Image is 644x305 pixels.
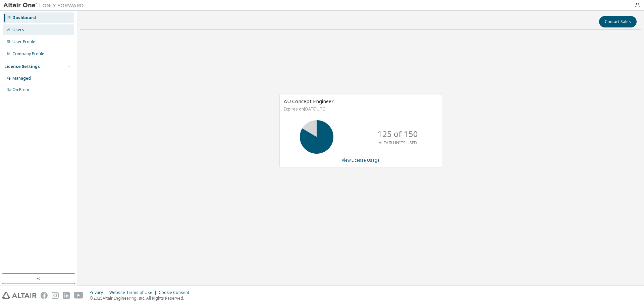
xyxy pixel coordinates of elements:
div: On Prem [12,87,29,92]
img: Altair One [3,2,87,9]
div: License Settings [4,64,40,69]
div: User Profile [12,39,35,45]
div: Company Profile [12,51,44,57]
p: © 2025 Altair Engineering, Inc. All Rights Reserved. [90,295,193,301]
span: AU Concept Engineer [284,98,334,104]
img: youtube.svg [74,292,84,299]
div: Dashboard [12,15,36,20]
div: Cookie Consent [159,290,193,295]
a: View License Usage [342,157,380,163]
img: instagram.svg [52,292,59,299]
img: facebook.svg [41,292,48,299]
img: altair_logo.svg [2,292,37,299]
p: Expires on [DATE] UTC [284,106,436,112]
p: 125 of 150 [378,128,418,140]
div: Website Terms of Use [109,290,159,295]
div: Managed [12,76,31,81]
p: ALTAIR UNITS USED [379,140,417,146]
div: Privacy [90,290,109,295]
button: Contact Sales [599,16,637,27]
img: linkedin.svg [63,292,70,299]
div: Users [12,27,24,32]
